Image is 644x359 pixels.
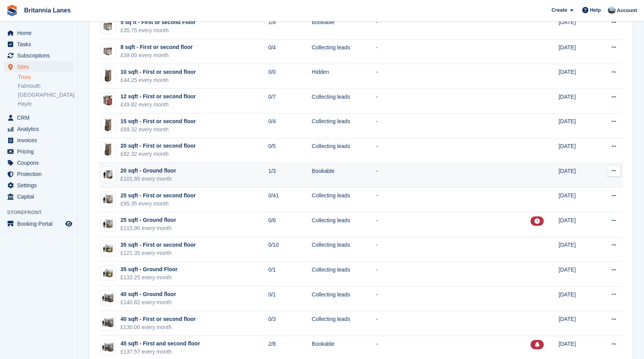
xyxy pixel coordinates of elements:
img: 25-sqft-unit.jpg [101,193,115,205]
div: £133.25 every month [120,274,178,282]
td: [DATE] [558,311,596,336]
td: - [376,237,530,262]
span: Create [552,6,567,14]
td: - [376,286,530,311]
img: stora-icon-8386f47178a22dfd0bd8f6a31ec36ba5ce8667c1dd55bd0f319d3a0aa187defe.svg [6,5,18,16]
a: Britannia Lanes [21,4,74,17]
div: 20 sqft - First or second floor [120,142,196,150]
td: [DATE] [558,39,596,64]
td: 0/7 [268,89,312,113]
div: 20 sqft - Ground floor [120,167,176,175]
td: Hidden [312,64,376,89]
a: Hayle [18,100,73,108]
span: Home [17,28,64,38]
span: Invoices [17,135,64,146]
td: [DATE] [558,237,596,262]
div: 8 sqft - First or second floor [120,43,193,51]
td: [DATE] [558,262,596,287]
span: Booking Portal [17,218,64,229]
td: 0/1 [268,262,312,287]
div: 40 sqft - Ground floor [120,290,176,298]
div: £140.82 every month [120,298,176,307]
span: Analytics [17,124,64,134]
td: 0/10 [268,237,312,262]
a: menu [4,191,73,202]
img: 35-sqft-unit.jpg [101,268,115,279]
div: 40 sqft - First or second floor [120,315,196,323]
a: menu [4,50,73,61]
div: £137.57 every month [120,348,200,356]
td: - [376,64,530,89]
td: [DATE] [558,89,596,113]
a: menu [4,218,73,229]
img: 25-sqft-unit.jpg [101,218,115,230]
img: Locker%20Large%20-%20Plain.jpg [101,142,115,157]
a: menu [4,112,73,123]
div: £39.00 every month [120,51,193,59]
a: menu [4,146,73,157]
div: 15 sqft - First or second floor [120,117,196,125]
td: [DATE] [558,163,596,188]
td: 0/6 [268,212,312,237]
td: Collecting leads [312,212,376,237]
div: 10 sqft - First or second floor [120,68,196,76]
div: £82.32 every month [120,150,196,158]
td: [DATE] [558,138,596,163]
div: 25 sqft - First or second floor [120,192,196,200]
span: CRM [17,112,64,123]
img: 35-sqft-unit.jpg [101,243,115,254]
td: Collecting leads [312,237,376,262]
span: Account [617,7,637,14]
td: Bookable [312,163,376,188]
td: [DATE] [558,188,596,213]
td: - [376,14,530,39]
div: 12 sqft - First or second floor [120,92,196,101]
img: Locker%20Small%20-%20Plain.jpg [101,19,115,33]
div: £121.35 every month [120,249,196,257]
a: menu [4,61,73,72]
td: - [376,39,530,64]
td: - [376,163,530,188]
td: 0/1 [268,286,312,311]
td: Collecting leads [312,138,376,163]
td: - [376,262,530,287]
td: 0/0 [268,64,312,89]
td: 0/5 [268,138,312,163]
span: Pricing [17,146,64,157]
span: Help [590,6,601,14]
img: John Millership [608,6,616,14]
span: Sites [17,61,64,72]
a: menu [4,169,73,179]
td: Collecting leads [312,286,376,311]
td: Collecting leads [312,89,376,113]
td: Collecting leads [312,39,376,64]
div: 35 sqft - Ground Floor [120,265,178,274]
div: 25 sqft - Ground floor [120,216,176,224]
td: - [376,89,530,113]
a: Preview store [64,219,73,228]
td: Collecting leads [312,113,376,138]
img: Locker%20Small%20-%20Plain.jpg [101,44,115,58]
td: Collecting leads [312,262,376,287]
div: £35.75 every month [120,26,196,35]
img: 40-sqft-unit.jpg [101,293,115,304]
div: 5 sq ft - First or second Floor [120,18,196,26]
img: 20-sqft-unit.jpg [101,169,115,180]
td: [DATE] [558,286,596,311]
span: Protection [17,169,64,179]
img: 40-sqft-unit.jpg [101,342,115,353]
img: Locker%20Medium%202%20-%20Plain.jpg [101,93,115,108]
span: Capital [17,191,64,202]
div: £44.25 every month [120,76,196,84]
td: - [376,138,530,163]
a: menu [4,180,73,191]
div: 45 sqft - First and second floor [120,340,200,348]
a: Falmouth [18,82,73,90]
a: menu [4,28,73,38]
div: 35 sqft - First or second floor [120,241,196,249]
td: - [376,188,530,213]
td: - [376,311,530,336]
td: [DATE] [558,14,596,39]
td: 0/3 [268,311,312,336]
img: Locker%20Large%20-%20Plain.jpg [101,68,115,83]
